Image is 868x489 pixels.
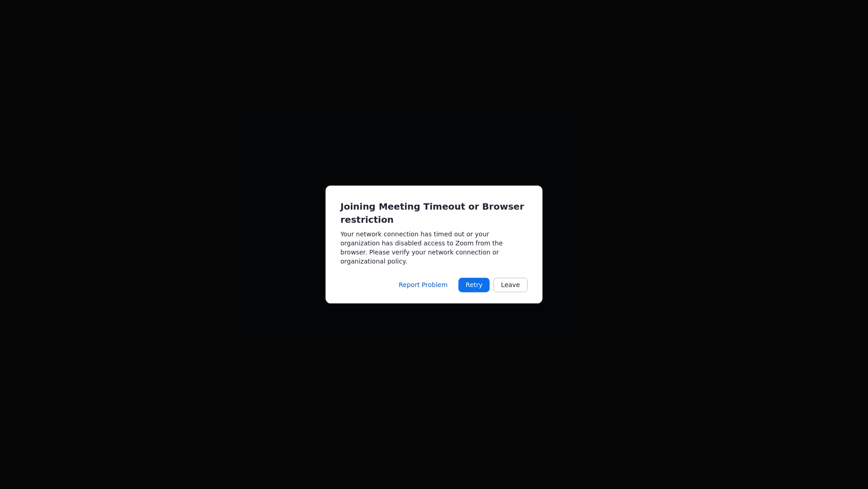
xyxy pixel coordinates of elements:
button: Report Problem [392,278,455,292]
div: Joining Meeting Timeout or Browser restriction [340,200,528,226]
button: Retry [458,278,490,292]
div: Your network connection has timed out or your organization has disabled access to Zoom from the b... [340,230,528,266]
div: Meeting connected timeout. [325,185,542,303]
button: Leave [493,278,528,292]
